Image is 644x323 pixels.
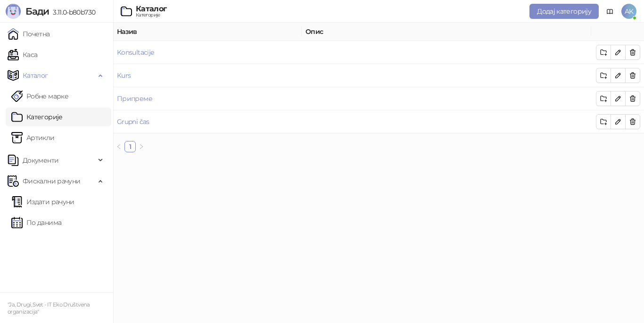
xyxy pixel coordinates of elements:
[117,94,152,103] a: Припреме
[8,45,37,64] a: Каса
[23,151,58,170] span: Документи
[113,23,302,41] th: Назив
[139,144,144,149] span: right
[8,301,90,315] small: "Ja, Drugi, Svet - IT Eko Društvena organizacija"
[603,4,618,19] a: Документација
[113,41,302,64] td: Konsultacije
[113,87,302,110] td: Припреме
[125,141,135,152] a: 1
[25,6,49,17] span: Бади
[621,4,636,19] span: AK
[529,4,599,19] button: Додај категорију
[537,7,591,16] span: Додај категорију
[116,144,122,149] span: left
[136,141,147,152] li: Следећа страна
[113,110,302,133] td: Grupni čas
[11,108,63,126] a: Категорије
[11,87,68,106] a: Робне марке
[117,71,131,80] a: Kurs
[136,141,147,152] button: right
[117,117,149,126] a: Grupni čas
[113,141,124,152] button: left
[113,64,302,87] td: Kurs
[113,141,124,152] li: Претходна страна
[124,141,136,152] li: 1
[302,23,591,41] th: Опис
[8,25,50,43] a: Почетна
[23,66,48,85] span: Каталог
[136,5,167,13] div: Каталог
[117,48,154,57] a: Konsultacije
[6,4,21,19] img: Logo
[11,128,55,147] a: ArtikliАртикли
[11,192,74,211] a: Издати рачуни
[136,13,167,17] div: Категорије
[49,8,95,17] span: 3.11.0-b80b730
[23,172,80,190] span: Фискални рачуни
[11,213,61,232] a: По данима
